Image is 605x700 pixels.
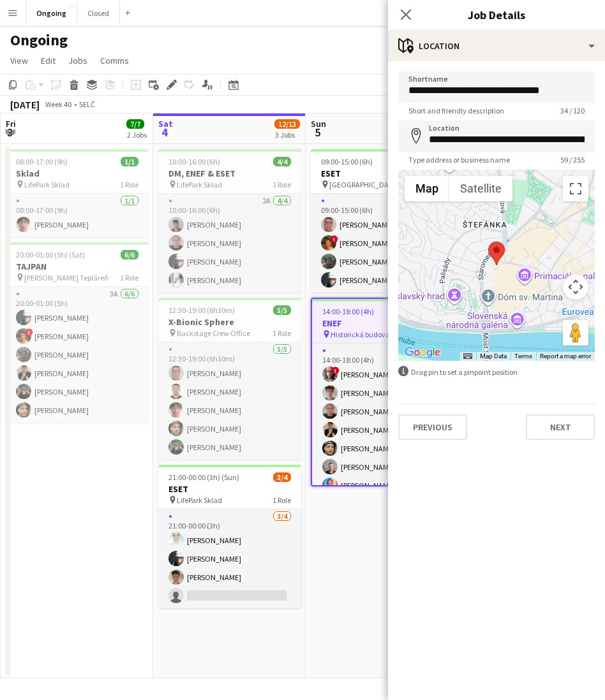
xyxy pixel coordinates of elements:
span: 09:00-15:00 (6h) [321,157,373,166]
span: 3/4 [273,472,291,482]
button: Previous [398,414,467,440]
a: Comms [95,52,134,69]
span: 7/7 [126,119,144,129]
app-card-role: 5A4/409:00-15:00 (6h)[PERSON_NAME]![PERSON_NAME][PERSON_NAME][PERSON_NAME] [311,194,454,293]
span: [PERSON_NAME] Tepláreň [24,273,108,282]
span: 1/1 [121,157,138,166]
span: 4 [156,125,173,140]
span: 10:00-16:00 (6h) [168,157,220,166]
span: Edit [41,55,56,66]
span: Backstage Crew Office [177,328,250,338]
app-card-role: 5A7/714:00-18:00 (4h)![PERSON_NAME][PERSON_NAME][PERSON_NAME][PERSON_NAME][PERSON_NAME][PERSON_NA... [312,344,452,498]
div: 2 Jobs [127,130,147,140]
a: Terms (opens in new tab) [514,353,532,360]
button: Next [526,414,595,440]
a: Report a map error [540,353,591,360]
button: Ongoing [26,1,77,26]
span: ! [332,367,340,374]
h3: X-Bionic Sphere [158,316,301,328]
span: ! [26,328,33,336]
app-card-role: 1/108:00-17:00 (9h)[PERSON_NAME] [6,194,149,237]
button: Keyboard shortcuts [463,352,472,361]
span: Fri [6,118,16,129]
a: Open this area in Google Maps (opens a new window) [401,344,444,361]
h3: DM, ENEF & ESET [158,168,301,179]
button: Show satellite imagery [449,176,512,201]
h3: Job Details [388,6,605,23]
h3: Sklad [6,168,149,179]
app-job-card: 08:00-17:00 (9h)1/1Sklad LifePark Sklad1 Role1/108:00-17:00 (9h)[PERSON_NAME] [6,149,149,237]
button: Closed [77,1,120,26]
span: 08:00-17:00 (9h) [16,157,68,166]
app-job-card: 14:00-18:00 (4h)7/7ENEF Historická budova Národnej rady SR1 Role5A7/714:00-18:00 (4h)![PERSON_NAM... [311,298,454,486]
span: ! [331,235,338,243]
span: Week 40 [42,99,74,109]
div: SELČ [79,99,95,109]
div: [DATE] [10,98,40,111]
span: 59 / 255 [550,155,595,164]
span: 5 [309,125,326,140]
span: 12/13 [274,119,300,129]
button: Show street map [405,176,449,201]
span: [GEOGRAPHIC_DATA] [329,180,400,189]
app-job-card: 12:30-19:00 (6h30m)5/5X-Bionic Sphere Backstage Crew Office1 Role5/512:30-19:00 (6h30m)[PERSON_NA... [158,298,301,460]
span: 4/4 [273,157,291,166]
div: Drag pin to set a pinpoint position [398,366,595,378]
h3: ESET [158,483,301,495]
span: LifePark Sklad [24,180,70,189]
h1: Ongoing [10,31,68,50]
span: Short and friendly description [398,106,514,115]
span: 6/6 [121,250,138,259]
span: 1 Role [120,273,138,282]
span: Jobs [68,55,87,66]
span: Historická budova Národnej rady SR [331,330,424,339]
span: Comms [100,55,129,66]
a: View [5,52,33,69]
h3: ESET [311,168,454,179]
span: Type address or business name [398,155,520,164]
span: 1 Role [273,328,291,338]
button: Map Data [480,352,507,361]
span: LifePark Sklad [177,495,222,505]
button: Drag Pegman onto the map to open Street View [563,320,588,346]
img: Google [401,344,444,361]
span: 1 Role [120,180,138,189]
span: 1 Role [273,180,291,189]
div: 3 Jobs [275,130,299,140]
app-card-role: 5/512:30-19:00 (6h30m)[PERSON_NAME][PERSON_NAME][PERSON_NAME][PERSON_NAME][PERSON_NAME] [158,342,301,460]
span: 14:00-18:00 (4h) [322,307,374,316]
span: Sun [311,118,326,129]
span: 5/5 [273,305,291,315]
app-job-card: 10:00-16:00 (6h)4/4DM, ENEF & ESET LifePark Sklad1 Role2A4/410:00-16:00 (6h)[PERSON_NAME][PERSON_... [158,149,301,293]
a: Jobs [63,52,93,69]
span: 21:00-00:00 (3h) (Sun) [168,472,239,482]
button: Map camera controls [563,274,588,300]
span: 12:30-19:00 (6h30m) [168,305,235,315]
app-card-role: 2A4/410:00-16:00 (6h)[PERSON_NAME][PERSON_NAME][PERSON_NAME][PERSON_NAME] [158,194,301,293]
span: 3 [4,125,16,140]
span: 20:00-01:00 (5h) (Sat) [16,250,85,259]
app-job-card: 09:00-15:00 (6h)4/4ESET [GEOGRAPHIC_DATA]1 Role5A4/409:00-15:00 (6h)[PERSON_NAME]![PERSON_NAME][P... [311,149,454,293]
app-card-role: 3A6/620:00-01:00 (5h)[PERSON_NAME]![PERSON_NAME][PERSON_NAME][PERSON_NAME][PERSON_NAME][PERSON_NAME] [6,287,149,423]
h3: ENEF [312,317,452,329]
span: 34 / 120 [550,106,595,115]
span: Sat [158,118,173,129]
span: View [10,55,28,66]
button: Toggle fullscreen view [563,176,588,201]
app-job-card: 21:00-00:00 (3h) (Sun)3/4ESET LifePark Sklad1 Role3/421:00-00:00 (3h)[PERSON_NAME][PERSON_NAME][P... [158,465,301,608]
span: 1 Role [273,495,291,505]
div: Location [388,31,605,61]
app-job-card: 20:00-01:00 (5h) (Sat)6/6TAJPAN [PERSON_NAME] Tepláreň1 Role3A6/620:00-01:00 (5h)[PERSON_NAME]![P... [6,242,149,423]
span: LifePark Sklad [177,180,222,189]
a: Edit [36,52,61,69]
app-card-role: 3/421:00-00:00 (3h)[PERSON_NAME][PERSON_NAME][PERSON_NAME] [158,509,301,608]
h3: TAJPAN [6,261,149,272]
